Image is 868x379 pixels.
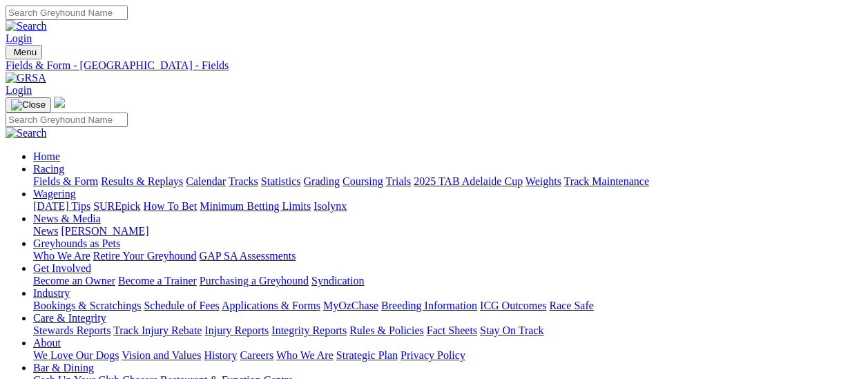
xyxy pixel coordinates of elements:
div: Wagering [33,200,862,213]
a: Track Injury Rebate [113,324,202,336]
span: Menu [14,47,37,57]
a: Integrity Reports [271,324,347,336]
a: Statistics [261,175,301,187]
a: [PERSON_NAME] [61,225,148,237]
a: Purchasing a Greyhound [200,275,309,286]
a: Fields & Form - [GEOGRAPHIC_DATA] - Fields [6,59,862,72]
a: We Love Our Dogs [33,349,119,361]
a: Syndication [311,275,364,286]
a: Retire Your Greyhound [93,250,197,262]
div: Care & Integrity [33,324,862,337]
a: Industry [33,287,70,299]
a: Get Involved [33,262,91,274]
input: Search [6,6,128,20]
a: Login [6,84,32,96]
div: Get Involved [33,275,862,287]
a: About [33,337,61,349]
a: SUREpick [93,200,140,212]
a: News [33,225,58,237]
div: About [33,349,862,362]
a: Tracks [229,175,258,187]
a: Trials [385,175,411,187]
img: Close [11,99,46,110]
a: Bar & Dining [33,362,94,373]
a: Greyhounds as Pets [33,237,120,249]
a: Track Maintenance [564,175,649,187]
a: News & Media [33,213,101,224]
a: Minimum Betting Limits [200,200,311,212]
a: Vision and Values [122,349,201,361]
a: GAP SA Assessments [200,250,296,262]
a: Privacy Policy [401,349,465,361]
img: Search [6,20,47,32]
a: [DATE] Tips [33,200,90,212]
div: Racing [33,175,862,188]
a: Who We Are [276,349,334,361]
a: Stay On Track [480,324,543,336]
a: History [204,349,237,361]
a: Fact Sheets [427,324,477,336]
a: 2025 TAB Adelaide Cup [414,175,523,187]
a: Login [6,32,32,44]
img: Search [6,127,47,139]
a: Isolynx [314,200,347,212]
a: Calendar [186,175,226,187]
a: Schedule of Fees [144,300,219,311]
a: Injury Reports [204,324,269,336]
a: Stewards Reports [33,324,110,336]
a: Wagering [33,188,76,200]
div: Industry [33,300,862,312]
a: Race Safe [549,300,593,311]
a: Breeding Information [381,300,477,311]
button: Toggle navigation [6,97,51,113]
a: Bookings & Scratchings [33,300,141,311]
a: Strategic Plan [336,349,398,361]
a: MyOzChase [323,300,378,311]
a: ICG Outcomes [480,300,546,311]
a: Grading [304,175,340,187]
a: Become a Trainer [118,275,197,286]
button: Toggle navigation [6,45,42,59]
a: Become an Owner [33,275,115,286]
a: How To Bet [144,200,197,212]
a: Who We Are [33,250,90,262]
img: logo-grsa-white.png [54,97,65,108]
a: Fields & Form [33,175,98,187]
a: Results & Replays [101,175,183,187]
div: News & Media [33,225,862,237]
a: Racing [33,163,64,175]
img: GRSA [6,72,46,84]
a: Careers [240,349,273,361]
a: Weights [525,175,561,187]
a: Coursing [343,175,383,187]
div: Greyhounds as Pets [33,250,862,262]
a: Care & Integrity [33,312,106,324]
a: Rules & Policies [349,324,424,336]
a: Applications & Forms [222,300,320,311]
a: Home [33,150,60,162]
input: Search [6,113,128,127]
